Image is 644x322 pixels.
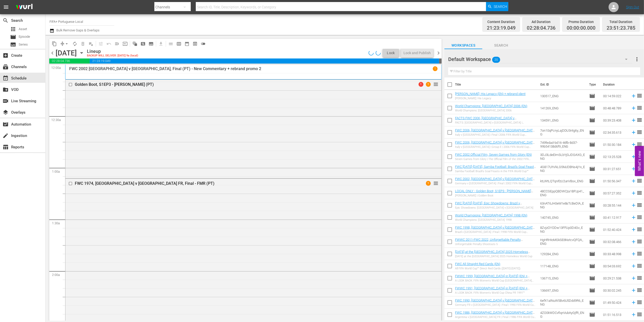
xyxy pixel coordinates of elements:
span: Live Streaming [3,98,9,104]
td: 136697_ENG [538,284,587,296]
span: 21:23:19.049 [487,25,516,31]
p: FWC 2002 [GEOGRAPHIC_DATA] v [GEOGRAPHIC_DATA], Final (PT) - New Commentary + rebrand promo 2 [69,66,261,71]
span: movie [589,287,595,293]
span: 1 [426,82,431,87]
span: pageview_outlined [140,41,146,46]
td: 4G817UhVkLG5MJDBNs4jYx_ENG [538,163,587,175]
span: Episode [589,312,595,318]
span: 1 [426,181,431,186]
span: Asset [10,26,16,32]
td: 8ZvjzOYODw13FFUp0D4Gv_ENG [538,224,587,236]
span: arrow_drop_down [64,41,69,46]
td: 140745_ENG [538,211,587,224]
span: Channels [3,64,9,70]
span: reorder [636,311,642,317]
td: 00:29:21.538 [601,272,629,284]
div: Default Workspace [448,52,632,66]
span: Episode [589,214,595,220]
div: Golden Boot, S1EP3 - [PERSON_NAME] (PT) [75,82,413,87]
td: HgHRHIoMGkSE6NstcvQFQA_ENG [538,236,587,248]
a: LOCAL ONLY - Golden Boot, S1EP3 - [PERSON_NAME] (EN) [455,189,533,197]
td: 02:13:25.528 [601,151,629,163]
span: playlist_remove_outlined [88,41,93,46]
span: reorder [636,105,642,111]
span: Series [19,42,28,47]
svg: Add to Schedule [631,117,636,123]
span: reorder [433,180,438,186]
svg: Add to Schedule [631,239,636,245]
td: 00:54:03.692 [601,260,629,272]
td: 00:48:48.789 [601,102,629,114]
span: menu [3,4,9,10]
span: Episode [589,105,595,111]
a: FWC 1998, [GEOGRAPHIC_DATA] v [GEOGRAPHIC_DATA] (EN) [455,226,535,233]
span: Episode [589,190,595,196]
a: FACTS FWC 2006, [GEOGRAPHIC_DATA] v [GEOGRAPHIC_DATA] (EN) [455,116,516,124]
div: Lock and Publish [403,48,431,57]
span: Episode [589,142,595,148]
svg: Add to Schedule [631,190,636,196]
svg: Add to Schedule [631,275,636,281]
span: menu_open [114,41,120,46]
span: Episode [589,202,595,208]
span: Episode [589,166,595,172]
a: FWWC 1991, [GEOGRAPHIC_DATA] in [DATE] (EN) + Rebrand Ident [455,286,530,294]
span: reorder [636,287,642,293]
svg: Add to Schedule [631,130,636,135]
span: subtitles_outlined [149,41,154,46]
button: Open Feedback Widget [635,146,644,176]
span: more_vert [634,56,640,62]
div: Total Duration [607,18,635,25]
a: World Champions: [GEOGRAPHIC_DATA] 2006 (EN) [455,104,527,108]
span: reorder [636,117,642,123]
span: preview_outlined [193,41,198,46]
a: [DATE] at the [GEOGRAPHIC_DATA] 2025 Homeless World Cup (EN) [455,250,530,257]
a: FWC All Straight Red Cards (EN) [455,262,500,266]
th: Title [455,77,537,92]
div: FACTS: [GEOGRAPHIC_DATA] v [GEOGRAPHIC_DATA] | [GEOGRAPHIC_DATA] 2006 [455,121,536,124]
span: Create Series Block [147,40,155,48]
span: 23:51:23.785 [607,25,635,31]
span: Episode [589,263,595,269]
svg: Add to Schedule [631,312,636,317]
td: 749fedad-bd16-46fb-8d37-99b54138d6f9_ENG [538,138,587,151]
span: Episode [589,154,595,160]
button: Search [486,2,508,11]
th: Ext. ID [537,77,586,92]
span: Bulk Remove Gaps & Overlaps [56,28,100,32]
span: calendar_view_week_outlined [176,41,181,46]
button: more_vert [634,53,640,65]
td: 00:39:23.408 [601,114,629,126]
svg: Add to Schedule [631,178,636,184]
div: Ad Duration [527,18,556,25]
span: reorder [636,263,642,269]
div: [PERSON_NAME] | Golden Boot [455,194,536,197]
span: Customize Events [95,39,105,49]
div: Promo Duration [567,18,595,25]
span: 21:23:19.049 [90,58,439,64]
span: reorder [636,141,642,147]
svg: Add to Schedule [631,251,636,257]
span: 24 hours Lineup View is OFF [199,40,207,48]
td: 136715_ENG [538,272,587,284]
span: reorder [636,202,642,208]
span: subtitles [10,42,16,48]
span: VOD [3,87,9,93]
td: 141269_ENG [538,102,587,114]
a: World Champions: [GEOGRAPHIC_DATA] 1998 (EN) [455,213,527,217]
span: Episode [589,129,595,135]
span: input [123,41,128,46]
div: Samba Football: Brazil's Goal Feasts in the FIFA World Cup™ [455,170,536,173]
span: reorder [636,93,642,99]
span: Search [3,17,9,24]
span: Revert to Primary Episode [105,40,113,48]
p: 1 [434,67,436,70]
span: View Backup [191,40,199,48]
span: 02:28:04.736 [49,58,90,64]
span: Episode [589,178,595,184]
span: reorder [636,226,642,232]
div: BACKUP WILL DELIVER: [DATE] 9a (local) [87,54,138,57]
svg: Add to Schedule [631,166,636,172]
svg: Add to Schedule [631,227,636,232]
div: Brazil v [GEOGRAPHIC_DATA] | Final | 1998 FIFA World Cup France™ | Full Match Replay [455,230,536,234]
